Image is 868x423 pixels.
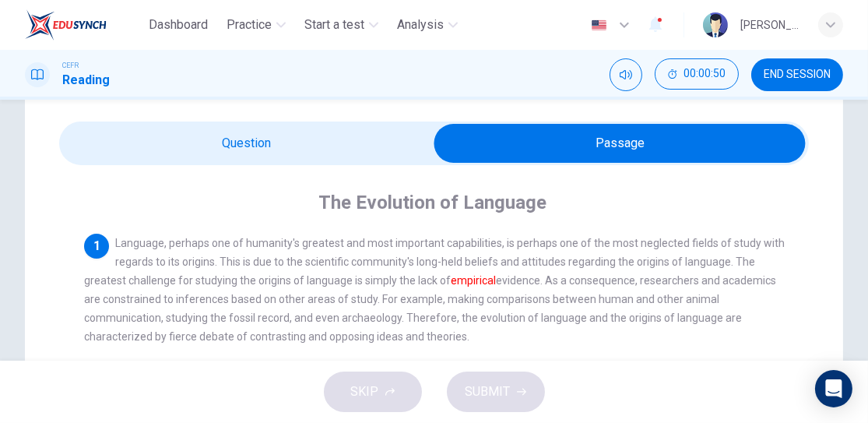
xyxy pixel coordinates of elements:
[740,16,799,34] div: [PERSON_NAME]
[451,274,496,287] font: empirical
[304,16,364,34] span: Start a test
[391,11,464,39] button: Analysis
[318,190,546,215] h4: The Evolution of Language
[655,58,739,90] button: 00:00:50
[751,58,843,91] button: END SESSION
[397,16,444,34] span: Analysis
[25,9,107,41] img: EduSynch logo
[84,237,785,343] span: Language, perhaps one of humanity's greatest and most important capabilities, is perhaps one of t...
[655,58,739,91] div: Hide
[142,11,214,39] button: Dashboard
[149,16,208,34] span: Dashboard
[62,60,79,71] span: CEFR
[589,19,609,31] img: en
[703,12,728,37] img: Profile picture
[298,11,385,39] button: Start a test
[62,71,110,90] h1: Reading
[227,16,272,34] span: Practice
[815,370,852,407] div: Open Intercom Messenger
[684,68,726,80] span: 00:00:50
[764,69,831,81] span: END SESSION
[84,234,109,259] div: 1
[220,11,292,39] button: Practice
[610,58,642,91] div: Mute
[25,9,142,41] a: EduSynch logo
